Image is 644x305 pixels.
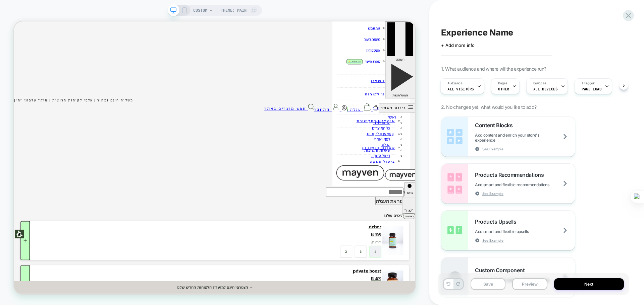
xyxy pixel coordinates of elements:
div: RICHER [24,270,490,278]
span: שלח [524,226,532,232]
input: לפתיחה תפריט להתאמה אישית [1,278,13,289]
span: Page Load [582,87,601,91]
span: Products Recommendations [475,171,547,178]
span: התחבר [400,114,421,121]
span: Add smart and flexible upsells [475,229,545,234]
span: OTHER [498,87,509,91]
a: לוגו של האתר , לחץ כאן בחזרה לדף הבית [430,34,542,214]
span: ALL DEVICES [533,87,557,91]
span: Products Upsells [475,218,520,225]
ul: Primary [10,125,525,183]
span: Content Blocks [475,122,516,129]
span: See Example [482,191,503,196]
img: mayven.co.il [430,192,493,212]
span: + Add more info [441,43,475,48]
span: Add smart and flexible recommendations [475,182,566,187]
span: Add content and enrich your store's experience [475,133,575,143]
span: Audience [447,81,463,86]
img: mayven.co.il [495,197,542,212]
div: 359 ₪ [24,281,490,287]
span: 1. What audience and where will the experience run? [441,66,546,72]
input: חפש.י [416,221,519,234]
span: Pages [498,81,507,86]
a: RICHER 359 ₪ [21,266,493,290]
button: ראה עוד [519,256,535,263]
a: התחבר [400,109,444,121]
button: Save [471,278,505,290]
button: Preview [512,278,547,290]
span: Custom Component [475,267,528,274]
a: חפש מוצרים באתר [334,109,400,121]
span: See Example [482,238,503,243]
span: Theme: MAIN [221,5,247,16]
span: Trigger [582,81,595,86]
span: Devices [533,81,546,86]
small: ראה עוד [521,257,533,262]
span: See Example [482,147,503,151]
span: CUSTOM [193,5,207,16]
button: שלח [521,214,535,233]
button: "סגור" [517,234,535,256]
span: All Visitors [447,87,474,91]
button: Next [554,278,624,290]
p: יחידות: [21,290,490,299]
span: Experience Name [441,27,513,37]
span: חפש מוצרים באתר [334,113,390,120]
span: "סגור" [521,249,532,255]
span: 2. No changes yet, what would you like to add? [441,104,536,110]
